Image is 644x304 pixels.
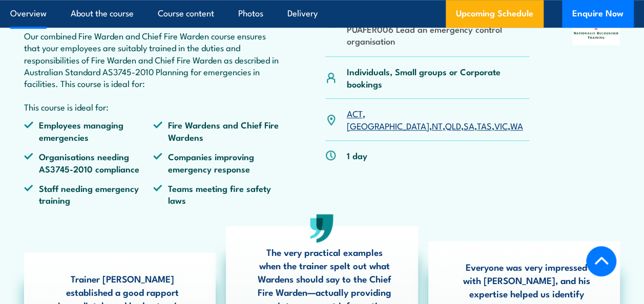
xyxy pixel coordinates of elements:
a: TAS [476,119,491,132]
a: SA [463,119,474,132]
li: Teams meeting fire safety laws [153,182,282,206]
a: WA [510,119,523,132]
a: VIC [494,119,507,132]
li: PUAFER006 Lead an emergency control organisation [346,23,529,47]
a: NT [431,119,442,132]
li: Staff needing emergency training [24,182,153,206]
p: 1 day [346,149,367,161]
li: Fire Wardens and Chief Fire Wardens [153,119,282,143]
p: This course is ideal for: [24,101,282,113]
p: Our combined Fire Warden and Chief Fire Warden course ensures that your employees are suitably tr... [24,30,282,90]
li: Organisations needing AS3745-2010 compliance [24,150,153,175]
a: QLD [445,119,461,132]
p: Individuals, Small groups or Corporate bookings [346,66,529,90]
a: [GEOGRAPHIC_DATA] [346,119,429,132]
li: Employees managing emergencies [24,119,153,143]
a: ACT [346,107,362,119]
li: Companies improving emergency response [153,150,282,175]
p: , , , , , , , [346,107,529,132]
